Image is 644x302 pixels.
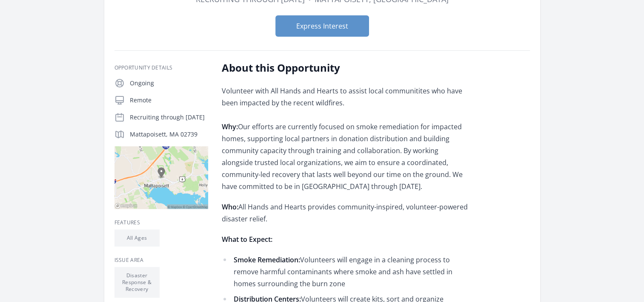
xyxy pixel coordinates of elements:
[130,130,208,139] p: Mattapoisett, MA 02739
[114,146,208,209] img: Map
[114,64,208,71] h3: Opportunity Details
[222,235,272,244] strong: What to Expect:
[275,15,369,37] button: Express Interest
[114,219,208,226] h3: Features
[114,267,160,298] li: Disaster Response & Recovery
[130,113,208,122] p: Recruiting through [DATE]
[130,96,208,105] p: Remote
[222,202,238,212] strong: Who:
[114,229,160,247] li: All Ages
[222,85,471,192] p: Volunteer with All Hands and Hearts to assist local communitites who have been impacted by the re...
[130,79,208,87] p: Ongoing
[114,257,208,264] h3: Issue area
[222,254,471,290] li: Volunteers will engage in a cleaning process to remove harmful contaminants where smoke and ash h...
[222,201,471,225] p: All Hands and Hearts provides community-inspired, volunteer-powered disaster relief.
[234,255,300,264] strong: Smoke Remediation:
[222,122,238,131] strong: Why:
[222,61,471,75] h2: About this Opportunity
